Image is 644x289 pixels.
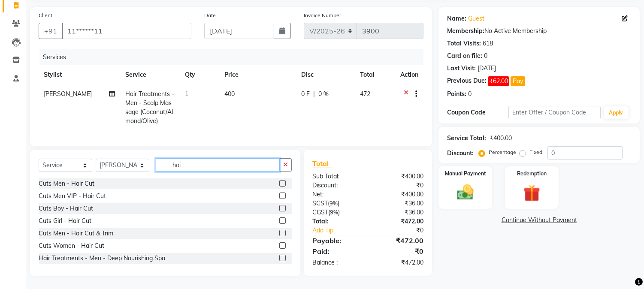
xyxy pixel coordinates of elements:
[121,65,180,84] th: Service
[447,149,474,158] div: Discount:
[488,76,509,86] span: ₹62.00
[224,90,235,98] span: 400
[447,76,487,86] div: Previous Due:
[312,159,332,168] span: Total
[368,208,430,217] div: ₹36.00
[484,51,487,60] div: 0
[39,192,106,201] div: Cuts Men VIP - Hair Cut
[306,258,368,267] div: Balance :
[306,235,368,246] div: Payable:
[378,226,430,235] div: ₹0
[39,229,113,238] div: Cuts Men - Hair Cut & Trim
[490,134,512,143] div: ₹400.00
[306,199,368,208] div: ( )
[447,27,631,36] div: No Active Membership
[529,148,542,156] label: Fixed
[306,172,368,181] div: Sub Total:
[306,181,368,190] div: Discount:
[447,51,482,60] div: Card on file:
[518,183,545,204] img: _gift.svg
[368,217,430,226] div: ₹472.00
[395,65,423,84] th: Action
[126,90,175,125] span: Hair Treatments - Men - Scalp Massage (Coconut/Almond/Olive)
[156,158,280,172] input: Search or Scan
[204,12,216,19] label: Date
[180,65,219,84] th: Qty
[511,76,525,86] button: Pay
[44,90,92,98] span: [PERSON_NAME]
[452,183,479,202] img: _cash.svg
[368,246,430,256] div: ₹0
[468,90,472,99] div: 0
[447,108,508,117] div: Coupon Code
[489,148,516,156] label: Percentage
[306,190,368,199] div: Net:
[39,65,121,84] th: Stylist
[301,90,310,99] span: 0 F
[39,217,91,226] div: Cuts Girl - Hair Cut
[468,14,484,23] a: Guest
[483,39,493,48] div: 618
[360,90,371,98] span: 472
[39,23,63,39] button: +91
[604,106,629,119] button: Apply
[447,90,466,99] div: Points:
[447,39,481,48] div: Total Visits:
[306,246,368,256] div: Paid:
[368,190,430,199] div: ₹400.00
[39,49,430,65] div: Services
[330,200,338,207] span: 9%
[368,235,430,246] div: ₹472.00
[355,65,396,84] th: Total
[39,204,93,213] div: Cuts Boy - Hair Cut
[39,12,52,19] label: Client
[517,170,547,178] label: Redemption
[368,199,430,208] div: ₹36.00
[478,64,496,73] div: [DATE]
[39,241,104,250] div: Cuts Women - Hair Cut
[447,134,486,143] div: Service Total:
[368,258,430,267] div: ₹472.00
[447,27,484,36] div: Membership:
[185,90,188,98] span: 1
[368,181,430,190] div: ₹0
[219,65,296,84] th: Price
[508,106,600,119] input: Enter Offer / Coupon Code
[312,208,328,216] span: CGST
[312,199,328,207] span: SGST
[330,209,338,216] span: 9%
[445,170,486,178] label: Manual Payment
[313,90,315,99] span: |
[318,90,329,99] span: 0 %
[440,216,638,225] a: Continue Without Payment
[39,179,94,188] div: Cuts Men - Hair Cut
[62,23,191,39] input: Search by Name/Mobile/Email/Code
[306,226,378,235] a: Add Tip
[368,172,430,181] div: ₹400.00
[306,217,368,226] div: Total:
[39,254,165,263] div: Hair Treatments - Men - Deep Nourishing Spa
[296,65,355,84] th: Disc
[447,64,476,73] div: Last Visit:
[306,208,368,217] div: ( )
[304,12,341,19] label: Invoice Number
[447,14,466,23] div: Name:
